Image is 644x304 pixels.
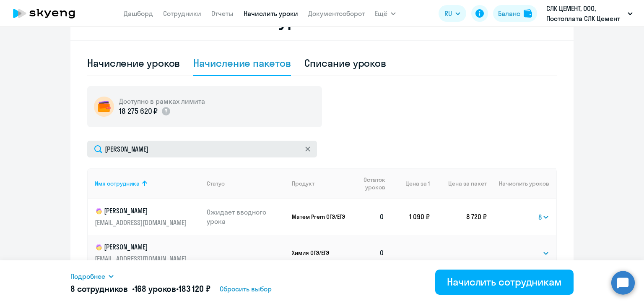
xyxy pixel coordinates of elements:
[487,168,556,199] th: Начислить уроков
[292,249,348,257] p: Химия ОГЭ/ЕГЭ
[447,275,562,288] div: Начислить сотрудникам
[524,9,532,18] img: balance
[211,9,234,18] a: Отчеты
[348,199,391,235] td: 0
[95,254,189,263] p: [EMAIL_ADDRESS][DOMAIN_NAME]
[94,97,114,117] img: wallet-circle.png
[95,242,189,252] p: [PERSON_NAME]
[355,176,385,191] span: Остаток уроков
[439,5,466,22] button: RU
[70,283,210,295] h5: 8 сотрудников • •
[546,3,624,24] p: СЛК ЦЕМЕНТ, ООО, Постоплата СЛК Цемент
[70,271,105,281] span: Подробнее
[542,3,637,24] button: СЛК ЦЕМЕНТ, ООО, Постоплата СЛК Цемент
[95,243,103,252] img: child
[304,56,387,70] div: Списание уроков
[95,242,200,263] a: child[PERSON_NAME][EMAIL_ADDRESS][DOMAIN_NAME]
[207,180,225,187] div: Статус
[87,10,557,30] h2: Начисление и списание уроков
[95,207,103,215] img: child
[193,56,291,70] div: Начисление пакетов
[179,283,210,294] span: 183 120 ₽
[95,206,200,227] a: child[PERSON_NAME][EMAIL_ADDRESS][DOMAIN_NAME]
[355,176,391,191] div: Остаток уроков
[391,199,430,235] td: 1 090 ₽
[292,213,348,220] p: Матем Prem ОГЭ/ЕГЭ
[87,141,317,157] input: Поиск по имени, email, продукту или статусу
[292,180,314,187] div: Продукт
[244,9,298,18] a: Начислить уроки
[292,180,348,187] div: Продукт
[95,218,189,227] p: [EMAIL_ADDRESS][DOMAIN_NAME]
[375,8,387,18] span: Ещё
[207,207,286,226] p: Ожидает вводного урока
[95,180,200,187] div: Имя сотрудника
[493,5,537,22] button: Балансbalance
[498,8,520,18] div: Баланс
[87,56,180,70] div: Начисление уроков
[348,235,391,271] td: 0
[220,284,272,294] span: Сбросить выбор
[308,9,365,18] a: Документооборот
[375,5,396,22] button: Ещё
[135,283,177,294] span: 168 уроков
[430,168,487,199] th: Цена за пакет
[119,106,158,117] p: 18 275 620 ₽
[435,270,574,295] button: Начислить сотрудникам
[207,180,286,187] div: Статус
[430,199,487,235] td: 8 720 ₽
[119,97,205,106] h5: Доступно в рамках лимита
[95,206,189,216] p: [PERSON_NAME]
[95,180,140,187] div: Имя сотрудника
[163,9,201,18] a: Сотрудники
[391,168,430,199] th: Цена за 1
[124,9,153,18] a: Дашборд
[444,8,452,18] span: RU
